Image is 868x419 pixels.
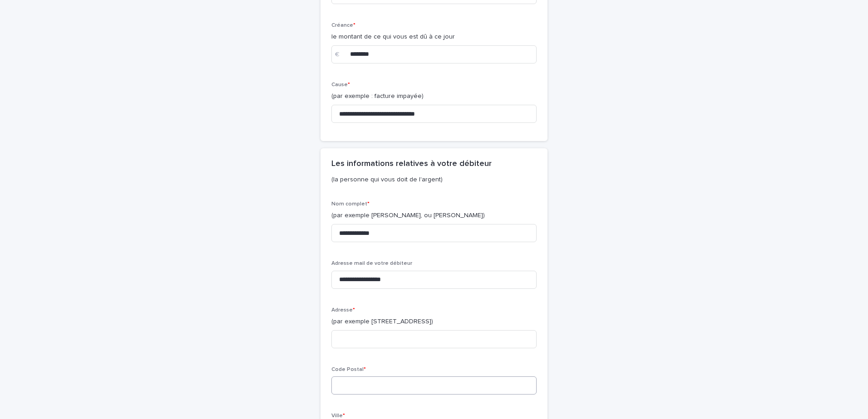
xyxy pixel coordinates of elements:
p: (par exemple : facture impayée) [331,92,537,101]
p: le montant de ce qui vous est dû à ce jour [331,32,537,42]
span: Adresse mail de votre débiteur [331,261,412,266]
div: € [331,45,350,63]
span: Cause [331,82,350,88]
span: Créance [331,23,355,28]
span: Code Postal [331,367,366,372]
p: (par exemple [PERSON_NAME], ou [PERSON_NAME]) [331,211,537,220]
h2: Les informations relatives à votre débiteur [331,159,492,169]
p: (par exemple [STREET_ADDRESS]) [331,317,537,326]
p: (la personne qui vous doit de l'argent) [331,175,533,184]
span: Adresse [331,307,355,313]
span: Nom complet [331,201,370,207]
span: Ville [331,413,345,419]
